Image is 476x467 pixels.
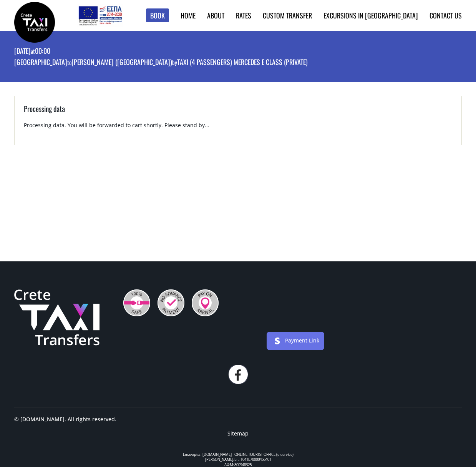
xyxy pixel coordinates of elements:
img: Crete Taxi Transfers | Booking page | Crete Taxi Transfers [14,2,55,43]
a: Sitemap [227,430,249,437]
img: 100% Safe [123,289,150,316]
img: Pay On Arrival [192,289,219,316]
small: at [31,47,35,55]
a: facebook [229,365,248,384]
a: Book [146,8,169,23]
a: Home [181,10,196,20]
a: Contact us [430,10,462,20]
a: Excursions in [GEOGRAPHIC_DATA] [323,10,418,20]
img: e-bannersEUERDF180X90.jpg [77,4,123,27]
a: About [207,10,224,20]
img: No Advance Payment [158,289,184,316]
small: to [67,58,71,66]
p: © [DOMAIN_NAME]. All rights reserved. [14,415,116,430]
a: Payment Link [285,337,319,344]
p: [DATE] 00:00 [14,46,308,57]
p: Processing data. You will be forwarded to cart shortly. Please stand by... [24,121,452,136]
h3: Processing data [24,103,452,121]
img: Crete Taxi Transfers [14,289,100,346]
p: [GEOGRAPHIC_DATA] [PERSON_NAME] ([GEOGRAPHIC_DATA]) Taxi (4 passengers) Mercedes E Class (private) [14,57,308,68]
img: stripe [271,335,284,347]
a: Custom Transfer [263,10,312,20]
small: by [172,58,177,66]
a: Crete Taxi Transfers | Booking page | Crete Taxi Transfers [14,17,55,25]
a: Rates [236,10,251,20]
